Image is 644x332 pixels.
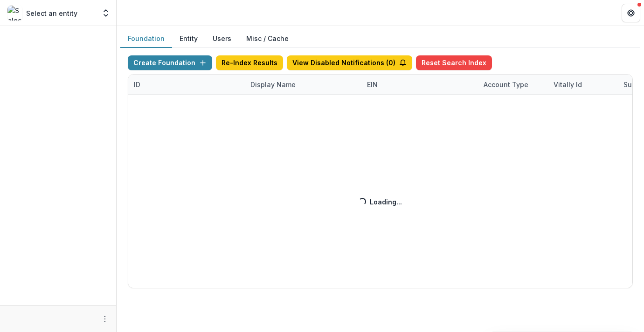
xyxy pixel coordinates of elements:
button: Misc / Cache [239,30,296,48]
button: Users [205,30,239,48]
button: Foundation [120,30,172,48]
button: Entity [172,30,205,48]
img: Select an entity [7,6,22,20]
p: Select an entity [26,8,77,18]
button: More [99,313,111,325]
button: Get Help [622,4,640,22]
button: Open entity switcher [99,4,112,22]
